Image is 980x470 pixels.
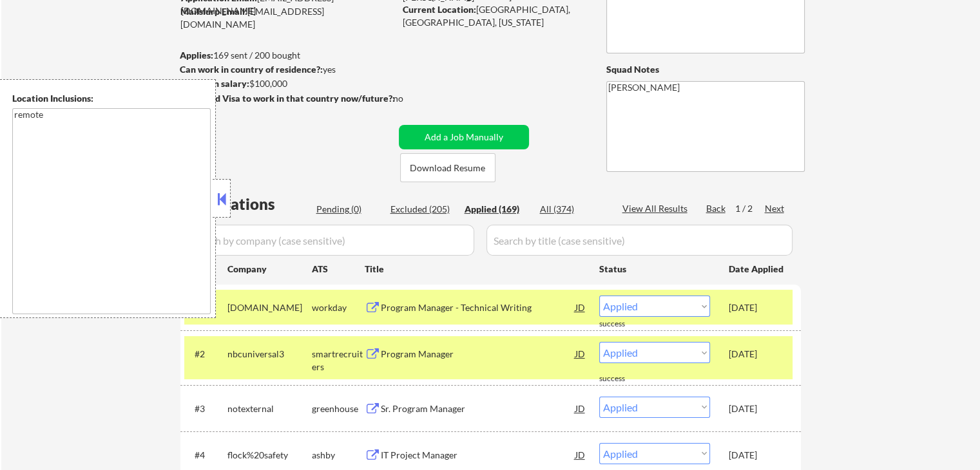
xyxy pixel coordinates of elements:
div: Sr. Program Manager [381,402,575,415]
div: Pending (0) [316,203,381,216]
div: [DATE] [729,402,785,415]
div: [EMAIL_ADDRESS][DOMAIN_NAME] [180,5,394,30]
input: Search by company (case sensitive) [184,225,474,256]
div: ATS [312,263,365,276]
div: Location Inclusions: [12,92,211,105]
strong: Will need Visa to work in that country now/future?: [180,93,395,104]
strong: Mailslurp Email: [180,6,247,17]
div: JD [574,397,587,420]
div: nbcuniversal3 [227,348,312,361]
div: Applications [184,196,312,212]
div: IT Project Manager [381,449,575,462]
div: Excluded (205) [390,203,455,216]
div: Next [765,202,785,215]
div: [GEOGRAPHIC_DATA], [GEOGRAPHIC_DATA], [US_STATE] [403,3,585,28]
div: JD [574,342,587,365]
div: Program Manager - Technical Writing [381,301,575,314]
div: greenhouse [312,402,365,415]
div: [DATE] [729,348,785,361]
button: Download Resume [400,153,495,182]
div: Company [227,263,312,276]
input: Search by title (case sensitive) [486,225,793,256]
div: success [599,319,651,330]
div: Applied (169) [465,203,529,216]
div: workday [312,301,365,314]
div: View All Results [622,202,691,215]
div: #4 [195,449,217,462]
div: Squad Notes [606,63,805,76]
strong: Can work in country of residence?: [180,64,323,75]
div: JD [574,296,587,319]
div: #3 [195,402,217,415]
div: flock%20safety [227,449,312,462]
div: $100,000 [180,77,394,90]
div: JD [574,443,587,466]
div: Date Applied [729,263,785,276]
div: All (374) [540,203,604,216]
button: Add a Job Manually [399,125,529,149]
strong: Applies: [180,50,213,61]
div: ashby [312,449,365,462]
div: 169 sent / 200 bought [180,49,394,62]
div: notexternal [227,402,312,415]
strong: Minimum salary: [180,78,249,89]
div: [DOMAIN_NAME] [227,301,312,314]
div: Back [706,202,727,215]
div: success [599,373,651,384]
div: smartrecruiters [312,348,365,373]
div: #2 [195,348,217,361]
div: [DATE] [729,301,785,314]
div: yes [180,63,390,76]
div: Program Manager [381,348,575,361]
div: Status [599,257,710,280]
div: no [393,92,430,105]
div: Title [365,263,587,276]
div: [DATE] [729,449,785,462]
div: 1 / 2 [735,202,765,215]
strong: Current Location: [403,4,476,15]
